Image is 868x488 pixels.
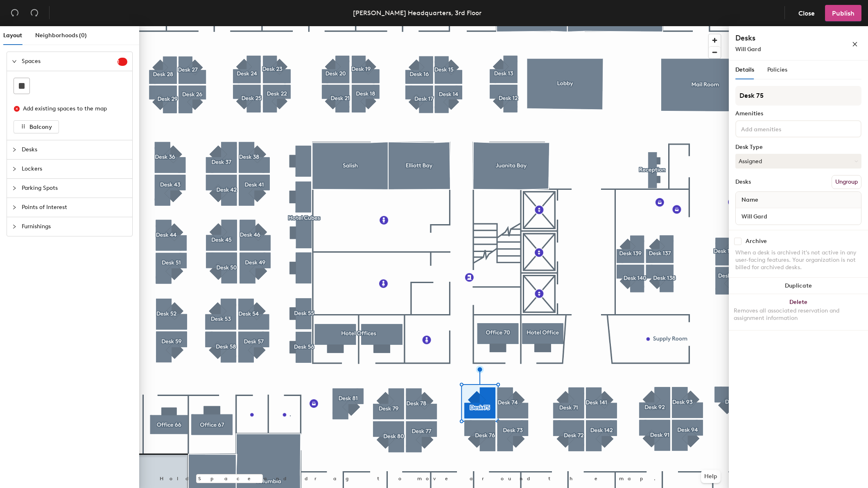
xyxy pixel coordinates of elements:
button: Balcony [14,120,59,133]
span: Details [735,66,754,73]
span: Parking Spots [22,179,127,198]
input: Unnamed desk [737,211,859,222]
button: Undo (⌘ + Z) [7,5,23,21]
span: undo [11,9,19,17]
span: collapsed [12,224,17,229]
button: Close [791,5,822,21]
span: Spaces [22,52,118,71]
span: Neighborhoods (0) [35,32,87,39]
span: Balcony [29,124,52,130]
h4: Desks [735,33,825,43]
span: Close [798,9,815,17]
div: Archive [746,238,767,245]
div: Add existing spaces to the map [23,104,120,113]
button: Duplicate [729,278,868,294]
div: Amenities [735,110,861,117]
span: collapsed [12,166,17,171]
span: Name [737,193,762,207]
span: Points of Interest [22,198,127,217]
span: expanded [12,59,17,64]
div: When a desk is archived it's not active in any user-facing features. Your organization is not bil... [735,249,861,271]
span: Publish [832,9,854,17]
span: close [852,41,858,47]
span: collapsed [12,147,17,152]
div: Desk Type [735,144,861,151]
span: collapsed [12,205,17,210]
span: Lockers [22,160,127,178]
button: Help [701,470,721,483]
button: Publish [825,5,861,21]
div: Desks [735,179,751,185]
span: Will Gard [735,46,761,53]
button: Ungroup [832,175,861,189]
span: Desks [22,140,127,159]
button: DeleteRemoves all associated reservation and assignment information [729,294,868,330]
sup: 1 [118,58,127,66]
span: Layout [3,32,22,39]
button: Assigned [735,154,861,169]
span: Policies [767,66,787,73]
span: Furnishings [22,217,127,236]
span: collapsed [12,186,17,191]
span: 1 [118,59,127,65]
input: Add amenities [739,124,813,133]
div: [PERSON_NAME] Headquarters, 3rd Floor [353,8,481,18]
div: Removes all associated reservation and assignment information [734,307,863,322]
span: close-circle [14,106,20,112]
button: Redo (⌘ + ⇧ + Z) [26,5,43,21]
